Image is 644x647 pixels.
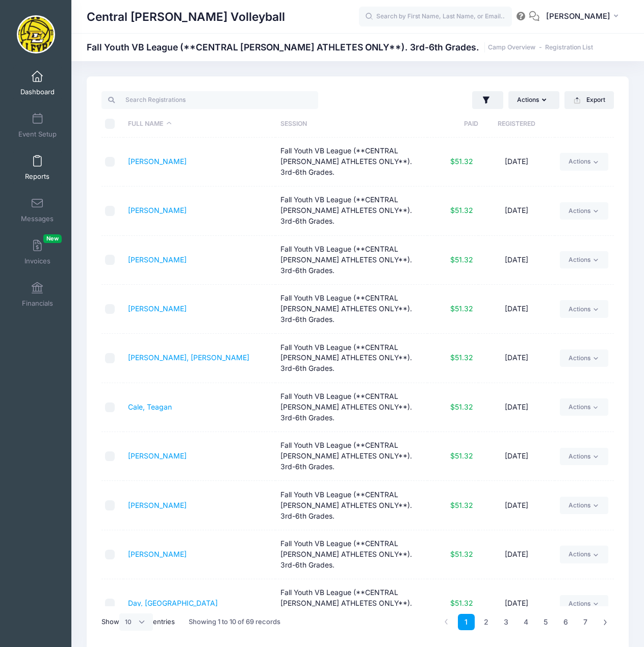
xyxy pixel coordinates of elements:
[275,138,428,186] td: Fall Youth VB League (**CENTRAL [PERSON_NAME] ATHLETES ONLY**). 3rd-6th Grades.
[128,451,187,460] a: [PERSON_NAME]
[128,402,172,411] a: Cale, Teagan
[557,614,574,631] a: 6
[537,614,554,631] a: 5
[128,599,218,607] a: Day, [GEOGRAPHIC_DATA]
[498,614,514,631] a: 3
[87,5,285,29] h1: Central [PERSON_NAME] Volleyball
[101,91,318,109] input: Search Registrations
[13,277,62,312] a: Financials
[518,614,534,631] a: 4
[478,138,555,186] td: [DATE]
[128,501,187,509] a: [PERSON_NAME]
[478,111,555,138] th: Registered: activate to sort column ascending
[275,579,428,628] td: Fall Youth VB League (**CENTRAL [PERSON_NAME] ATHLETES ONLY**). 3rd-6th Grades.
[128,255,187,264] a: [PERSON_NAME]
[13,150,62,185] a: Reports
[560,300,608,317] a: Actions
[128,353,249,362] a: [PERSON_NAME], [PERSON_NAME]
[560,153,608,170] a: Actions
[560,349,608,367] a: Actions
[560,497,608,514] a: Actions
[478,236,555,285] td: [DATE]
[478,614,495,631] a: 2
[119,613,153,631] select: Showentries
[450,599,473,607] span: $51.32
[128,550,187,558] a: [PERSON_NAME]
[545,44,593,51] a: Registration List
[478,383,555,432] td: [DATE]
[21,214,54,223] span: Messages
[13,107,62,143] a: Event Setup
[359,7,512,27] input: Search by First Name, Last Name, or Email...
[560,202,608,220] a: Actions
[13,65,62,101] a: Dashboard
[18,130,57,139] span: Event Setup
[450,255,473,264] span: $51.32
[458,614,475,631] a: 1
[450,304,473,313] span: $51.32
[22,299,53,308] span: Financials
[546,11,610,22] span: [PERSON_NAME]
[427,111,478,138] th: Paid: activate to sort column ascending
[275,383,428,432] td: Fall Youth VB League (**CENTRAL [PERSON_NAME] ATHLETES ONLY**). 3rd-6th Grades.
[560,595,608,612] a: Actions
[478,579,555,628] td: [DATE]
[560,398,608,416] a: Actions
[128,157,187,166] a: [PERSON_NAME]
[25,172,49,181] span: Reports
[450,451,473,460] span: $51.32
[450,157,473,166] span: $51.32
[577,614,594,631] a: 7
[478,481,555,530] td: [DATE]
[13,192,62,228] a: Messages
[275,481,428,530] td: Fall Youth VB League (**CENTRAL [PERSON_NAME] ATHLETES ONLY**). 3rd-6th Grades.
[478,285,555,334] td: [DATE]
[478,334,555,383] td: [DATE]
[275,111,428,138] th: Session: activate to sort column ascending
[17,15,55,53] img: Central Lee Volleyball
[275,530,428,579] td: Fall Youth VB League (**CENTRAL [PERSON_NAME] ATHLETES ONLY**). 3rd-6th Grades.
[539,5,629,29] button: [PERSON_NAME]
[450,206,473,214] span: $51.32
[43,234,62,243] span: New
[13,234,62,270] a: InvoicesNew
[275,186,428,235] td: Fall Youth VB League (**CENTRAL [PERSON_NAME] ATHLETES ONLY**). 3rd-6th Grades.
[275,236,428,285] td: Fall Youth VB League (**CENTRAL [PERSON_NAME] ATHLETES ONLY**). 3rd-6th Grades.
[450,501,473,509] span: $51.32
[275,432,428,481] td: Fall Youth VB League (**CENTRAL [PERSON_NAME] ATHLETES ONLY**). 3rd-6th Grades.
[488,44,535,51] a: Camp Overview
[128,206,187,214] a: [PERSON_NAME]
[560,546,608,563] a: Actions
[508,91,559,109] button: Actions
[24,257,50,265] span: Invoices
[564,91,614,109] button: Export
[450,402,473,411] span: $51.32
[450,550,473,558] span: $51.32
[560,448,608,465] a: Actions
[123,111,275,138] th: Full Name: activate to sort column descending
[87,42,593,52] h1: Fall Youth VB League (**CENTRAL [PERSON_NAME] ATHLETES ONLY**). 3rd-6th Grades.
[189,610,280,634] div: Showing 1 to 10 of 69 records
[450,353,473,362] span: $51.32
[478,530,555,579] td: [DATE]
[275,285,428,334] td: Fall Youth VB League (**CENTRAL [PERSON_NAME] ATHLETES ONLY**). 3rd-6th Grades.
[478,432,555,481] td: [DATE]
[101,613,175,631] label: Show entries
[560,251,608,268] a: Actions
[478,186,555,235] td: [DATE]
[275,334,428,383] td: Fall Youth VB League (**CENTRAL [PERSON_NAME] ATHLETES ONLY**). 3rd-6th Grades.
[20,88,55,96] span: Dashboard
[128,304,187,313] a: [PERSON_NAME]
